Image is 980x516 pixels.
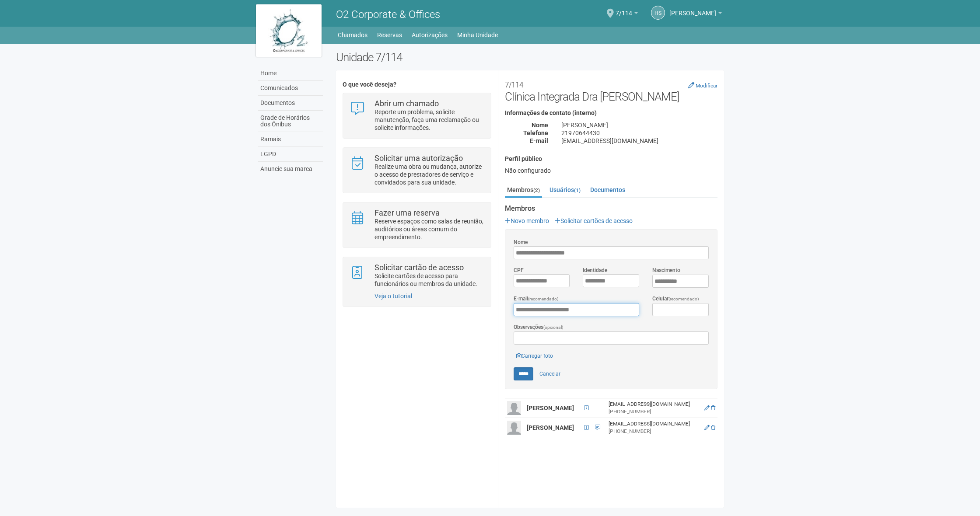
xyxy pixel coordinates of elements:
[505,110,717,116] h4: Informações de contato (interno)
[668,296,699,301] span: (recomendado)
[704,405,710,411] a: Editar membro
[688,82,717,89] a: Modificar
[505,156,717,162] h4: Perfil público
[528,296,559,301] span: (recomendado)
[669,1,716,17] span: Helen Soares de Almeida
[505,80,523,89] small: 7/114
[547,183,583,196] a: Usuários(1)
[505,205,717,213] strong: Membros
[535,367,565,380] a: Cancelar
[350,100,484,132] a: Abrir um chamado Reporte um problema, solicite manutenção, faça uma reclamação ou solicite inform...
[374,153,463,163] strong: Solicitar uma autorização
[609,408,699,415] div: [PHONE_NUMBER]
[669,11,722,18] a: [PERSON_NAME]
[533,187,540,193] small: (2)
[374,217,484,241] p: Reserve espaços como salas de reunião, auditórios ou áreas comum do empreendimento.
[336,8,440,21] span: O2 Corporate & Offices
[704,425,710,431] a: Editar membro
[609,428,699,435] div: [PHONE_NUMBER]
[374,208,440,217] strong: Fazer uma reserva
[412,29,448,41] a: Autorizações
[258,132,323,147] a: Ramais
[583,266,607,274] label: Identidade
[258,96,323,111] a: Documentos
[616,11,638,18] a: 7/114
[609,401,699,408] div: [EMAIL_ADDRESS][DOMAIN_NAME]
[652,295,699,303] label: Celular
[711,425,715,431] a: Excluir membro
[514,266,524,274] label: CPF
[514,295,559,303] label: E-mail
[652,266,680,274] label: Nascimento
[588,183,627,196] a: Documentos
[574,187,581,193] small: (1)
[258,81,323,96] a: Comunicados
[505,183,542,198] a: Membros(2)
[616,1,632,17] span: 7/114
[350,264,484,288] a: Solicitar cartão de acesso Solicite cartões de acesso para funcionários ou membros da unidade.
[523,129,548,136] strong: Telefone
[514,323,563,331] label: Observações
[555,137,724,145] div: [EMAIL_ADDRESS][DOMAIN_NAME]
[555,121,724,129] div: [PERSON_NAME]
[256,4,322,57] img: logo.jpg
[350,209,484,241] a: Fazer uma reserva Reserve espaços como salas de reunião, auditórios ou áreas comum do empreendime...
[258,111,323,132] a: Grade de Horários dos Ônibus
[555,217,633,224] a: Solicitar cartões de acesso
[336,51,724,64] h2: Unidade 7/114
[258,66,323,81] a: Home
[374,272,484,288] p: Solicite cartões de acesso para funcionários ou membros da unidade.
[258,162,323,176] a: Anuncie sua marca
[374,263,464,272] strong: Solicitar cartão de acesso
[457,29,498,41] a: Minha Unidade
[507,401,521,415] img: user.png
[543,325,563,330] span: (opcional)
[514,238,528,246] label: Nome
[374,99,439,108] strong: Abrir um chamado
[505,167,717,174] div: Não configurado
[350,154,484,186] a: Solicitar uma autorização Realize uma obra ou mudança, autorize o acesso de prestadores de serviç...
[374,293,412,300] a: Veja o tutorial
[505,77,717,103] h2: Clínica Integrada Dra [PERSON_NAME]
[343,81,491,88] h4: O que você deseja?
[507,421,521,435] img: user.png
[609,420,699,428] div: [EMAIL_ADDRESS][DOMAIN_NAME]
[530,137,548,144] strong: E-mail
[527,404,574,411] strong: [PERSON_NAME]
[505,217,549,224] a: Novo membro
[514,351,556,361] a: Carregar foto
[374,108,484,132] p: Reporte um problema, solicite manutenção, faça uma reclamação ou solicite informações.
[377,29,402,41] a: Reservas
[651,6,665,20] a: HS
[532,122,548,129] strong: Nome
[258,147,323,162] a: LGPD
[711,405,715,411] a: Excluir membro
[555,129,724,137] div: 21970644430
[374,163,484,186] p: Realize uma obra ou mudança, autorize o acesso de prestadores de serviço e convidados para sua un...
[338,29,367,41] a: Chamados
[696,83,717,89] small: Modificar
[527,424,574,431] strong: [PERSON_NAME]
